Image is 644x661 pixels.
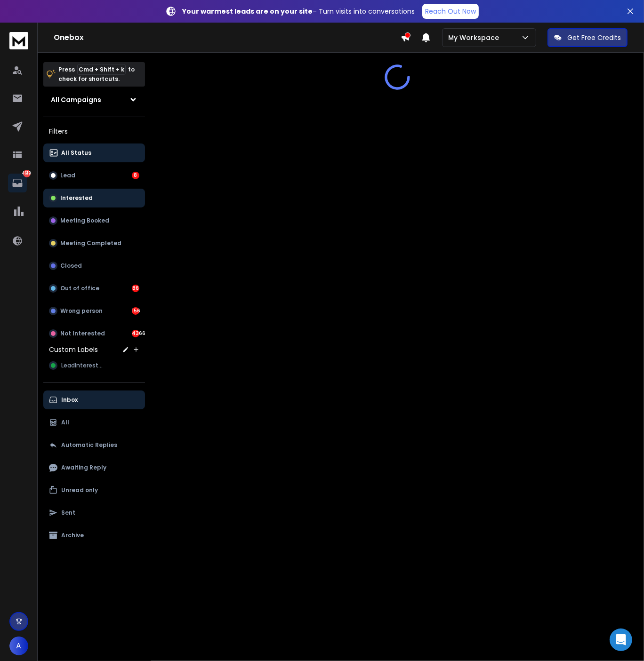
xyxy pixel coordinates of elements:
span: LeadInterested [61,362,105,369]
p: Unread only [61,486,98,494]
div: Open Intercom Messenger [610,629,632,651]
p: Out of office [60,285,99,292]
button: Meeting Completed [43,234,145,253]
button: Meeting Booked [43,211,145,230]
h1: Onebox [54,32,401,43]
button: Inbox [43,390,145,409]
p: Reach Out Now [425,7,476,16]
button: Out of office86 [43,279,145,298]
p: Inbox [61,396,78,404]
button: Awaiting Reply [43,458,145,477]
strong: Your warmest leads are on your site [182,7,313,16]
button: Get Free Credits [547,28,628,47]
p: Meeting Completed [60,239,121,247]
p: Not Interested [60,330,105,337]
p: Interested [60,194,93,202]
p: Sent [61,509,75,517]
button: All [43,413,145,432]
p: Automatic Replies [61,441,117,449]
img: logo [9,32,28,49]
p: My Workspace [448,33,503,42]
button: Lead8 [43,166,145,185]
p: Archive [61,532,84,539]
p: Meeting Booked [60,217,109,224]
div: 8 [132,172,139,179]
button: Sent [43,503,145,522]
button: Not Interested4366 [43,324,145,343]
p: Wrong person [60,307,103,315]
button: Unread only [43,481,145,500]
button: LeadInterested [43,356,145,375]
p: Closed [60,262,82,270]
div: 4366 [132,330,139,337]
p: 4619 [23,170,31,177]
p: Press to check for shortcuts. [58,65,135,84]
p: – Turn visits into conversations [182,7,415,16]
button: Closed [43,256,145,275]
button: Interested [43,189,145,207]
span: Cmd + Shift + k [77,64,126,75]
a: Reach Out Now [422,4,479,19]
p: Get Free Credits [567,33,621,42]
button: All Campaigns [43,90,145,109]
h3: Custom Labels [49,345,98,354]
div: 86 [132,285,139,292]
a: 4619 [8,174,27,192]
button: Wrong person156 [43,302,145,320]
p: All Status [61,149,91,157]
button: A [9,637,28,655]
div: 156 [132,307,139,315]
p: Lead [60,172,75,179]
p: Awaiting Reply [61,464,106,471]
button: All Status [43,143,145,162]
h1: All Campaigns [51,95,101,104]
h3: Filters [43,125,145,138]
button: Automatic Replies [43,436,145,454]
p: All [61,419,69,426]
button: Archive [43,526,145,545]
